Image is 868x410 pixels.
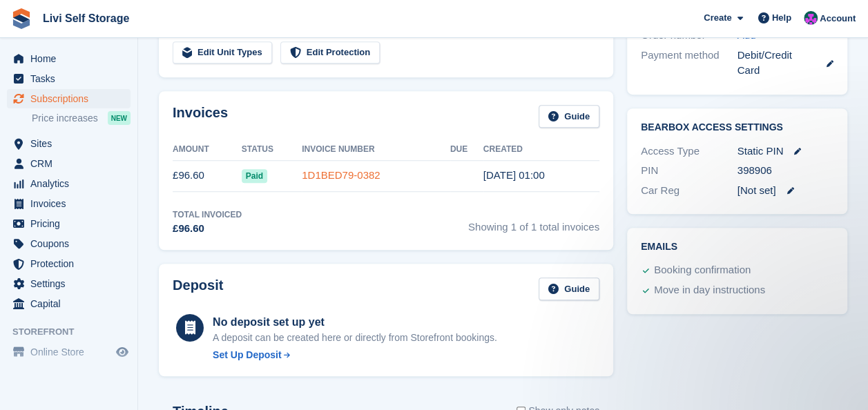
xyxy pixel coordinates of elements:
div: [Not set] [737,183,834,199]
a: menu [7,294,131,313]
span: Invoices [30,194,113,213]
div: PIN [641,163,737,179]
div: Car Reg [641,183,737,199]
time: 2025-09-16 00:00:40 UTC [483,169,545,181]
a: Guide [539,105,599,128]
a: menu [7,194,131,213]
span: Sites [30,134,113,153]
th: Invoice Number [302,139,450,161]
div: No deposit set up yet [213,314,497,331]
span: Subscriptions [30,89,113,108]
img: stora-icon-8386f47178a22dfd0bd8f6a31ec36ba5ce8667c1dd55bd0f319d3a0aa187defe.svg [11,8,32,29]
a: Edit Protection [280,41,380,64]
span: Showing 1 of 1 total invoices [468,208,599,237]
a: Set Up Deposit [213,348,497,362]
div: £96.60 [173,221,242,237]
a: Edit Unit Types [173,41,272,64]
a: menu [7,89,131,108]
div: Payment method [641,48,737,79]
a: menu [7,342,131,362]
span: Capital [30,294,113,313]
p: A deposit can be created here or directly from Storefront bookings. [213,331,497,345]
a: menu [7,254,131,273]
div: NEW [108,111,131,125]
span: Storefront [12,325,137,339]
span: Analytics [30,174,113,193]
div: Booking confirmation [654,262,751,279]
h2: Deposit [173,277,223,300]
div: 398906 [737,163,834,179]
span: Pricing [30,214,113,233]
a: menu [7,154,131,173]
a: menu [7,49,131,68]
span: Tasks [30,69,113,88]
span: Help [772,11,791,25]
h2: Invoices [173,105,228,128]
span: CRM [30,154,113,173]
span: Account [820,12,856,26]
a: menu [7,234,131,253]
th: Amount [173,139,242,161]
div: Access Type [641,144,737,159]
span: Price increases [32,112,98,125]
a: Guide [539,277,599,300]
h2: BearBox Access Settings [641,122,833,133]
a: Preview store [114,344,131,360]
th: Status [242,139,302,161]
div: Static PIN [737,144,834,159]
span: Settings [30,274,113,293]
span: Coupons [30,234,113,253]
div: Total Invoiced [173,208,242,221]
a: menu [7,134,131,153]
span: Home [30,49,113,68]
a: Price increases NEW [32,110,131,126]
th: Created [483,139,599,161]
span: Create [704,11,731,25]
span: Online Store [30,342,113,362]
span: Paid [242,169,267,183]
td: £96.60 [173,160,242,191]
a: Livi Self Storage [37,7,135,30]
a: menu [7,274,131,293]
div: Move in day instructions [654,282,765,299]
h2: Emails [641,242,833,253]
img: Graham Cameron [804,11,818,25]
a: menu [7,69,131,88]
div: Debit/Credit Card [737,48,834,79]
a: menu [7,174,131,193]
a: menu [7,214,131,233]
div: Set Up Deposit [213,348,282,362]
a: 1D1BED79-0382 [302,169,380,181]
th: Due [450,139,483,161]
span: Protection [30,254,113,273]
